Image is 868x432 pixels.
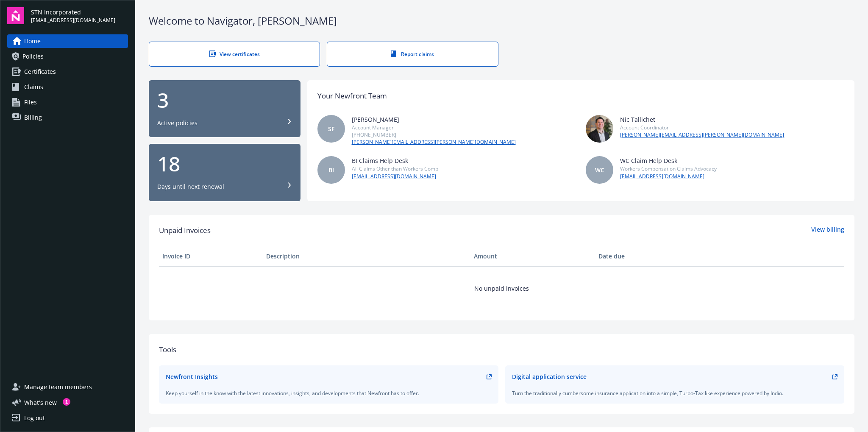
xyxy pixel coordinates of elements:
[328,166,334,174] span: BI
[352,131,516,138] div: [PHONE_NUMBER]
[352,115,516,124] div: [PERSON_NAME]
[352,173,438,180] a: [EMAIL_ADDRESS][DOMAIN_NAME]
[159,246,263,266] th: Invoice ID
[22,50,44,63] span: Policies
[620,124,784,131] div: Account Coordinator
[7,65,128,79] a: Certificates
[159,266,844,310] td: No unpaid invoices
[24,398,57,407] span: What ' s new
[620,173,717,180] a: [EMAIL_ADDRESS][DOMAIN_NAME]
[7,80,128,94] a: Claims
[512,390,838,397] div: Turn the traditionally cumbersome insurance application into a simple, Turbo-Tax like experience ...
[811,225,844,236] a: View billing
[166,372,218,381] div: Newfront Insights
[149,80,300,137] button: 3Active policies
[7,380,128,394] a: Manage team members
[149,14,854,28] div: Welcome to Navigator , [PERSON_NAME]
[620,115,784,124] div: Nic Tallichet
[24,111,42,124] span: Billing
[263,246,470,266] th: Description
[166,390,492,397] div: Keep yourself in the know with the latest innovations, insights, and developments that Newfront h...
[24,411,45,425] div: Log out
[63,398,70,406] div: 1
[620,131,784,139] a: [PERSON_NAME][EMAIL_ADDRESS][PERSON_NAME][DOMAIN_NAME]
[149,144,300,201] button: 18Days until next renewal
[157,119,198,127] div: Active policies
[24,65,56,79] span: Certificates
[157,182,224,191] div: Days until next renewal
[595,166,604,174] span: WC
[620,156,717,165] div: WC Claim Help Desk
[620,165,717,172] div: Workers Compensation Claims Advocacy
[24,80,43,94] span: Claims
[157,90,292,110] div: 3
[327,42,498,67] a: Report claims
[470,246,595,266] th: Amount
[7,7,24,24] img: navigator-logo.svg
[166,50,303,58] div: View certificates
[159,344,844,355] div: Tools
[31,17,115,24] span: [EMAIL_ADDRESS][DOMAIN_NAME]
[149,42,320,67] a: View certificates
[157,154,292,174] div: 18
[595,246,699,266] th: Date due
[7,34,128,48] a: Home
[31,8,115,17] span: STN Incorporated
[328,124,334,133] span: SF
[7,111,128,124] a: Billing
[586,115,613,143] img: photo
[159,225,211,236] span: Unpaid Invoices
[24,380,92,394] span: Manage team members
[24,34,41,48] span: Home
[7,95,128,109] a: Files
[352,156,438,165] div: BI Claims Help Desk
[7,50,128,63] a: Policies
[344,50,481,58] div: Report claims
[352,138,516,146] a: [PERSON_NAME][EMAIL_ADDRESS][PERSON_NAME][DOMAIN_NAME]
[7,398,70,407] button: What's new1
[31,7,128,24] button: STN Incorporated[EMAIL_ADDRESS][DOMAIN_NAME]
[317,90,387,101] div: Your Newfront Team
[352,165,438,172] div: All Claims Other than Workers Comp
[24,95,37,109] span: Files
[352,124,516,131] div: Account Manager
[512,372,587,381] div: Digital application service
